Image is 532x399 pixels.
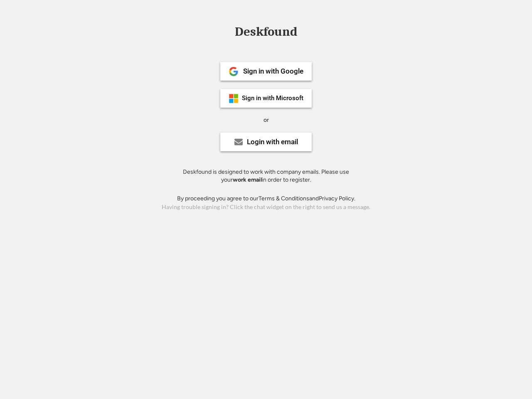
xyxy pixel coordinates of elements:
a: Privacy Policy. [319,195,355,202]
img: 1024px-Google__G__Logo.svg.png [229,66,239,76]
div: Deskfound [231,25,301,38]
div: or [264,116,269,124]
strong: work email [233,176,262,183]
a: Terms & Conditions [259,195,309,202]
img: ms-symbollockup_mssymbol_19.png [229,94,239,103]
div: Sign in with Google [243,68,303,75]
div: Sign in with Microsoft [242,95,303,101]
div: By proceeding you agree to our and [177,195,355,203]
div: Deskfound is designed to work with company emails. Please use your in order to register. [172,168,360,184]
div: Login with email [247,138,298,145]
